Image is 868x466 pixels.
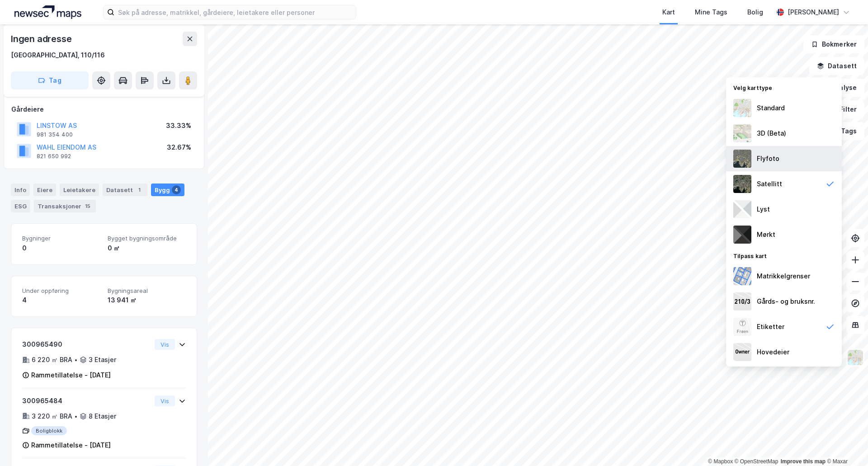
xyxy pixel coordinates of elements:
[11,71,89,89] button: Tag
[34,200,96,212] div: Transaksjoner
[733,226,751,244] img: nCdM7BzjoCAAAAAElFTkSuQmCC
[89,411,116,422] div: 8 Etasjer
[757,296,815,307] div: Gårds- og bruksnr.
[22,395,151,406] div: 300965484
[733,124,751,142] img: Z
[83,202,92,211] div: 15
[726,247,842,264] div: Tilpass kart
[31,440,111,451] div: Rammetillatelse - [DATE]
[847,349,864,366] img: Z
[22,243,100,254] div: 0
[822,122,864,140] button: Tags
[37,131,73,138] div: 981 354 400
[135,185,144,194] div: 1
[108,235,186,242] span: Bygget bygningsområde
[22,339,151,350] div: 300965490
[22,287,100,295] span: Under oppføring
[733,292,751,311] img: cadastreKeys.547ab17ec502f5a4ef2b.jpeg
[60,184,99,196] div: Leietakere
[166,120,191,131] div: 33.33%
[757,128,786,139] div: 3D (Beta)
[89,354,116,365] div: 3 Etasjer
[823,423,868,466] iframe: Chat Widget
[733,200,751,218] img: luj3wr1y2y3+OchiMxRmMxRlscgabnMEmZ7DJGWxyBpucwSZnsMkZbHIGm5zBJmewyRlscgabnMEmZ7DJGWxyBpucwSZnsMkZ...
[695,7,727,18] div: Mine Tags
[33,184,56,196] div: Eiere
[22,295,100,306] div: 4
[31,370,111,381] div: Rammetillatelse - [DATE]
[167,142,191,153] div: 32.67%
[757,321,784,332] div: Etiketter
[32,354,72,365] div: 6 220 ㎡ BRA
[37,153,71,160] div: 821 650 992
[22,235,100,242] span: Bygninger
[757,179,782,189] div: Satellitt
[757,271,810,282] div: Matrikkelgrenser
[821,100,864,118] button: Filter
[809,57,864,75] button: Datasett
[803,35,864,53] button: Bokmerker
[172,185,181,194] div: 4
[757,103,785,113] div: Standard
[757,153,779,164] div: Flyfoto
[151,184,184,196] div: Bygg
[108,287,186,295] span: Bygningsareal
[788,7,839,18] div: [PERSON_NAME]
[108,243,186,254] div: 0 ㎡
[155,395,175,406] button: Vis
[733,175,751,193] img: 9k=
[103,184,147,196] div: Datasett
[11,200,30,212] div: ESG
[733,267,751,285] img: cadastreBorders.cfe08de4b5ddd52a10de.jpeg
[733,99,751,117] img: Z
[708,458,733,465] a: Mapbox
[781,458,826,465] a: Improve this map
[747,7,763,18] div: Bolig
[74,356,78,363] div: •
[733,150,751,168] img: Z
[11,184,30,196] div: Info
[757,347,789,358] div: Hovedeier
[14,5,81,19] img: logo.a4113a55bc3d86da70a041830d287a7e.svg
[823,423,868,466] div: Kontrollprogram for chat
[11,50,105,61] div: [GEOGRAPHIC_DATA], 110/116
[733,318,751,336] img: Z
[757,204,770,215] div: Lyst
[735,458,778,465] a: OpenStreetMap
[155,339,175,350] button: Vis
[757,229,775,240] div: Mørkt
[11,104,197,115] div: Gårdeiere
[32,411,72,422] div: 3 220 ㎡ BRA
[662,7,675,18] div: Kart
[11,32,73,46] div: Ingen adresse
[74,413,78,420] div: •
[726,79,842,95] div: Velg karttype
[114,5,356,19] input: Søk på adresse, matrikkel, gårdeiere, leietakere eller personer
[108,295,186,306] div: 13 941 ㎡
[733,343,751,361] img: majorOwner.b5e170eddb5c04bfeeff.jpeg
